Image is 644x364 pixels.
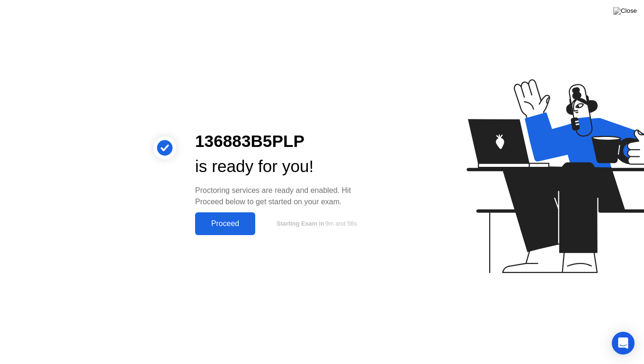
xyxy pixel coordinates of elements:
[198,219,252,228] div: Proceed
[325,220,357,227] span: 9m and 58s
[260,215,371,233] button: Starting Exam in9m and 58s
[612,332,635,355] div: Open Intercom Messenger
[195,185,371,208] div: Proctoring services are ready and enabled. Hit Proceed below to get started on your exam.
[195,129,371,154] div: 136883B5PLP
[613,7,637,15] img: Close
[195,212,255,235] button: Proceed
[195,154,371,179] div: is ready for you!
